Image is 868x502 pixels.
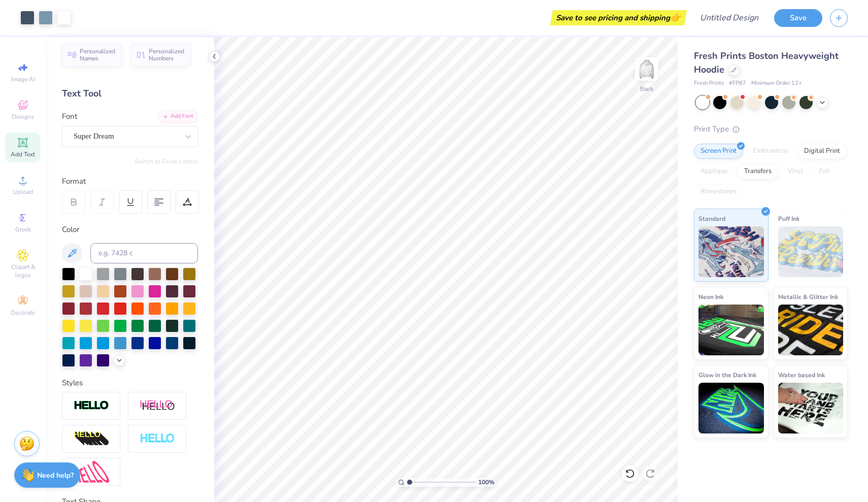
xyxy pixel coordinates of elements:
[149,48,185,62] span: Personalized Numbers
[694,50,839,76] span: Fresh Prints Boston Heavyweight Hoodie
[778,370,825,380] span: Water based Ink
[694,123,848,135] div: Print Type
[797,144,847,159] div: Digital Print
[698,213,725,224] span: Standard
[637,59,657,79] img: Back
[778,383,844,433] img: Water based Ink
[640,84,653,93] div: Back
[692,8,766,28] input: Untitled Design
[62,176,199,187] div: Format
[778,291,838,302] span: Metallic & Glitter Ink
[698,370,756,380] span: Glow in the Dark Ink
[698,383,764,433] img: Glow in the Dark Ink
[74,461,109,483] img: Free Distort
[12,113,34,121] span: Designs
[140,399,175,412] img: Shadow
[670,11,681,23] span: 👉
[738,164,778,179] div: Transfers
[158,111,198,122] div: Add Font
[553,10,684,25] div: Save to see pricing and shipping
[778,305,844,355] img: Metallic & Glitter Ink
[74,400,109,412] img: Stroke
[62,111,77,122] label: Font
[778,226,844,277] img: Puff Ink
[694,184,743,199] div: Rhinestones
[13,188,33,196] span: Upload
[698,291,723,302] span: Neon Ink
[778,213,799,224] span: Puff Ink
[74,431,109,447] img: 3d Illusion
[813,164,837,179] div: Foil
[746,144,794,159] div: Embroidery
[62,224,198,236] div: Color
[80,48,116,62] span: Personalized Names
[135,157,198,165] button: Switch to Greek Letters
[5,263,41,279] span: Clipart & logos
[694,164,735,179] div: Applique
[11,150,35,158] span: Add Text
[698,226,764,277] img: Standard
[15,225,31,233] span: Greek
[478,478,494,487] span: 100 %
[11,309,35,317] span: Decorate
[62,87,198,101] div: Text Tool
[62,377,198,389] div: Styles
[694,79,724,88] span: Fresh Prints
[729,79,746,88] span: # FP87
[698,305,764,355] img: Neon Ink
[751,79,802,88] span: Minimum Order: 12 +
[90,243,198,263] input: e.g. 7428 c
[11,75,35,83] span: Image AI
[37,471,74,480] strong: Need help?
[774,9,822,27] button: Save
[694,144,743,159] div: Screen Print
[781,164,810,179] div: Vinyl
[140,433,175,445] img: Negative Space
